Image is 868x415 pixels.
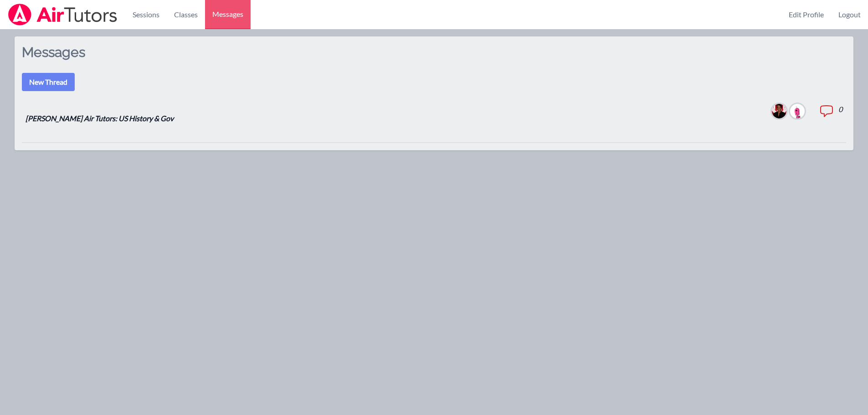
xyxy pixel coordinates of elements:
img: Johnicia Haynes [772,104,786,118]
img: Airtutors Logo [7,4,118,26]
img: Laurie Gutheil [790,104,805,118]
button: New Thread [22,73,75,91]
h2: Messages [22,44,434,73]
dd: 0 [838,104,842,133]
span: Messages [212,9,243,20]
a: [PERSON_NAME] Air Tutors: US History & Gov [26,114,174,123]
